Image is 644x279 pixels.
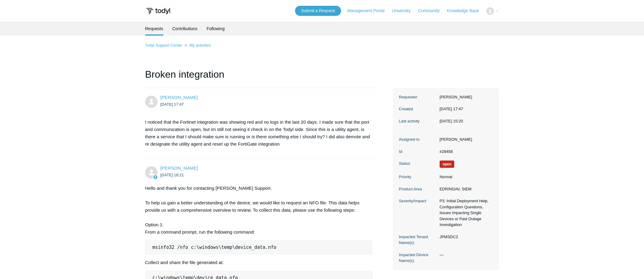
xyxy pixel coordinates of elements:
span: Michael Matulewicz [160,95,198,100]
li: My activities [183,43,211,48]
a: University [392,8,416,14]
dt: Product Area [399,186,437,192]
a: Contributions [172,22,198,36]
li: Todyl Support Center [145,43,184,48]
dt: Status [399,161,437,167]
a: [PERSON_NAME] [160,165,198,171]
time: 2025-09-26T17:47:42Z [160,102,184,107]
dt: Assigned to [399,136,437,143]
dd: — [437,252,493,258]
span: Kris Haire [160,165,198,171]
p: I noticed that the Fortinet integration was showing red and no logs in the last 20 days. I made s... [145,118,373,148]
code: msinfo32 /nfo c:\windows\temp\device_data.nfo [151,244,278,250]
dd: #28458 [437,149,493,155]
time: 2025-09-26T18:21:53Z [160,173,184,177]
a: Todyl Support Center [145,43,182,48]
h1: Broken integration [145,67,379,88]
dd: JPMSDC2 [437,234,493,240]
dt: Priority [399,174,437,180]
dt: Id [399,149,437,155]
dt: Created [399,106,437,112]
img: Todyl Support Center Help Center home page [145,5,171,17]
dt: Severity/Impact [399,198,437,204]
dt: Impacted Tenant Name(s) [399,234,437,246]
a: Management Portal [347,8,390,14]
a: [PERSON_NAME] [160,95,198,100]
dd: [PERSON_NAME] [437,136,493,143]
dt: Last activity [399,118,437,124]
dt: Requester [399,94,437,100]
a: Knowledge Base [447,8,485,14]
dd: P3: Initial Deployment Help, Configuration Questions, Issues Impacting Single Devices or Past Out... [437,198,493,228]
time: 2025-09-26T17:47:42+00:00 [440,107,463,111]
dd: EDR/NGAV, SIEM [437,186,493,192]
a: My activities [189,43,211,48]
dd: Normal [437,174,493,180]
a: Community [418,8,446,14]
dt: Impacted Device Name(s) [399,252,437,264]
a: Submit a Request [295,6,341,16]
a: Following [207,22,225,36]
li: Requests [145,22,163,36]
dd: [PERSON_NAME] [437,94,493,100]
time: 2025-09-29T15:20:00+00:00 [440,119,463,123]
span: We are working on a response for you [440,161,455,168]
